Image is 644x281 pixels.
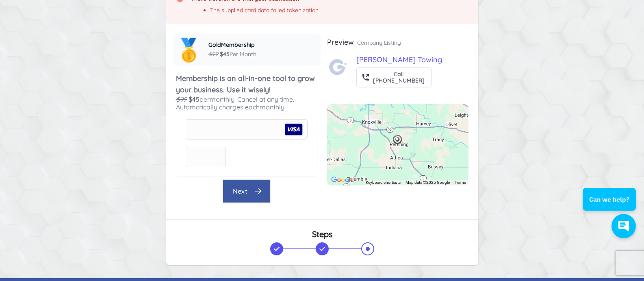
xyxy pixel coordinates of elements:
[176,229,468,239] h3: Steps
[223,179,271,203] button: Next
[356,67,432,87] button: Call[PHONE_NUMBER]
[210,95,234,103] span: monthly
[176,73,317,96] h3: Membership is an all-in-one tool to grow your business. Use it wisely!
[329,57,348,77] img: Towing.com Logo
[405,180,450,185] span: Map data ©2025 Google
[186,119,308,139] div: Card number
[210,6,320,14] li: The supplied card data failed tokenization.
[191,152,221,162] iframe: Secure Credit Card Frame - Expiration Date
[176,95,187,103] s: $99
[577,166,644,246] iframe: Conversations
[327,37,354,47] h3: Preview
[366,180,401,185] button: Keyboard shortcuts
[173,34,321,66] div: Switch Plans
[260,103,284,111] span: monthly
[176,96,317,111] h5: per . Cancel at any time. Automatically charges each .
[191,124,302,134] iframe: Secure Credit Card Frame - Credit Card Number
[329,175,356,185] img: Google
[186,147,226,167] div: Card expiration date
[455,180,466,185] a: Terms (opens in new tab)
[356,55,442,64] a: [PERSON_NAME] Towing
[373,71,425,84] div: Call [PHONE_NUMBER]
[329,175,356,185] a: Open this area in Google Maps (opens a new window)
[357,39,401,47] p: Company Listing
[189,95,199,103] b: $45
